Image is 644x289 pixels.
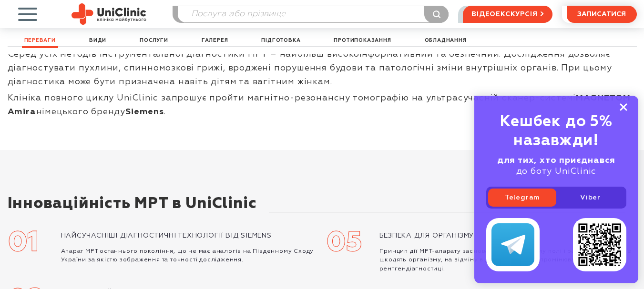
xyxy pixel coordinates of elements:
[61,247,318,265] p: Апарат МРТ останнього покоління, що не має аналогів на Південному Сходу України за якістю зображе...
[72,3,146,25] img: Uniclinic
[178,6,449,22] input: Послуга або прізвище
[331,35,393,46] a: Протипоказання
[486,112,626,150] div: Кешбек до 5% назавжди!
[422,35,469,46] a: Обладнання
[8,231,61,267] div: 01
[556,189,624,207] a: Viber
[22,35,58,46] a: Переваги
[125,108,164,116] strong: Siemens
[567,6,637,23] button: записатися
[379,232,474,239] span: Безпека для організму
[486,155,626,177] div: до боту UniClinic
[8,94,631,116] span: Клініка повного циклу UniClinic запрошує пройти магнітно-резонансну томографію на ультрасучасній ...
[199,35,231,46] a: Галерея
[463,6,552,23] a: відеоекскурсія
[8,50,612,86] span: Серед усіх методів інструментальної діагностики МРТ – найбільш високоінформативний та безпечний. ...
[497,156,615,165] b: для тих, хто приєднався
[577,11,626,18] span: записатися
[87,35,109,46] a: Види
[488,189,556,207] a: Telegram
[326,231,379,276] div: 05
[8,195,257,231] div: Інноваційність МРТ в UniClinic
[379,247,637,273] p: Принцип дії МРТ-апарату засновано на магнітному полі і радіохвилях, що не шкодять організму, на в...
[259,35,303,46] a: Підготовка
[137,35,171,46] a: Послуги
[61,232,272,239] span: Найсучасніші діагностичні технології від Siemens
[471,6,537,22] span: відеоекскурсія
